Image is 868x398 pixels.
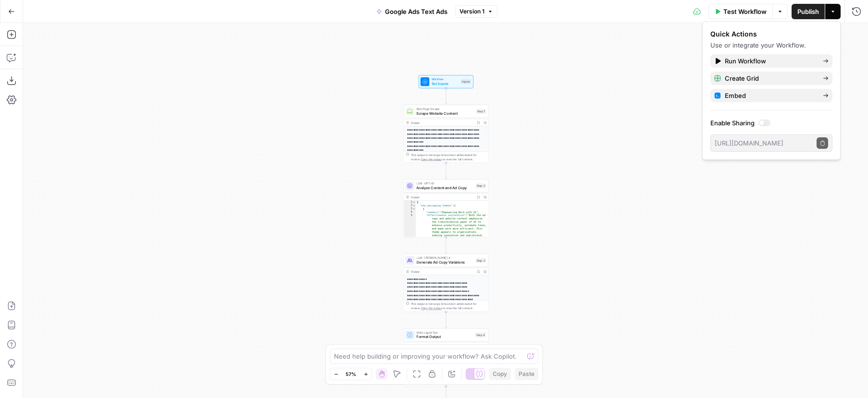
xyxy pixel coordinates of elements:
div: 2 [404,204,416,207]
span: Toggle code folding, rows 3 through 6 [412,207,415,211]
span: Use or integrate your Workflow. [710,41,806,49]
button: Google Ads Text Ads [371,4,453,19]
span: Embed [725,91,815,100]
span: Paste [519,370,534,378]
div: Quick Actions [710,29,832,39]
button: Paste [515,368,538,380]
div: LLM · GPT-4.1Analyze Content and Ad CopyStep 2Output{ "key_messaging_themes":[ { "summary":"Empow... [404,179,489,237]
div: Step 4 [475,332,486,337]
div: This output is too large & has been abbreviated for review. to view the full content. [411,376,486,385]
div: Output [411,195,473,199]
span: 57% [346,370,356,378]
span: Generate Ad Copy Variations [416,260,473,265]
span: Scrape Website Content [416,110,474,116]
button: Version 1 [455,5,497,18]
span: Copy [493,370,507,378]
label: Enable Sharing [710,118,832,128]
span: Write Liquid Text [416,330,473,335]
div: Step 3 [476,258,486,263]
span: Run Workflow [725,56,815,66]
g: Edge from step_1 to step_2 [445,163,446,179]
div: Step 1 [476,109,486,114]
button: Publish [792,4,825,19]
g: Edge from start to step_1 [445,88,446,104]
span: Create Grid [725,73,815,83]
span: Set Inputs [432,81,459,86]
g: Edge from step_2 to step_3 [445,237,446,253]
div: 5 [404,214,416,240]
div: 4 [404,210,416,214]
g: Edge from step_3 to step_4 [445,312,446,328]
div: Step 2 [476,183,486,188]
div: This output is too large & has been abbreviated for review. to view the full content. [411,153,486,161]
div: 3 [404,207,416,211]
span: Version 1 [459,7,484,16]
span: Analyze Content and Ad Copy [416,185,473,190]
span: Test Workflow [723,7,767,16]
button: Test Workflow [708,4,772,19]
span: Google Ads Text Ads [385,7,447,16]
span: Copy the output [421,307,442,310]
button: Copy [489,368,511,380]
div: Output [411,121,473,125]
div: Output [411,269,473,274]
span: Web Page Scrape [416,107,474,111]
span: Format Output [416,334,473,339]
span: Workflow [432,77,459,81]
span: LLM · GPT-4.1 [416,181,473,185]
div: Inputs [461,79,471,84]
span: Publish [797,7,819,16]
span: LLM · [PERSON_NAME] 4 [416,256,473,260]
span: Copy the output [421,157,442,161]
span: Toggle code folding, rows 1 through 99 [412,201,415,204]
div: WorkflowSet InputsInputs [404,75,489,88]
span: Toggle code folding, rows 2 through 23 [412,204,415,207]
div: 1 [404,201,416,204]
div: This output is too large & has been abbreviated for review. to view the full content. [411,302,486,311]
